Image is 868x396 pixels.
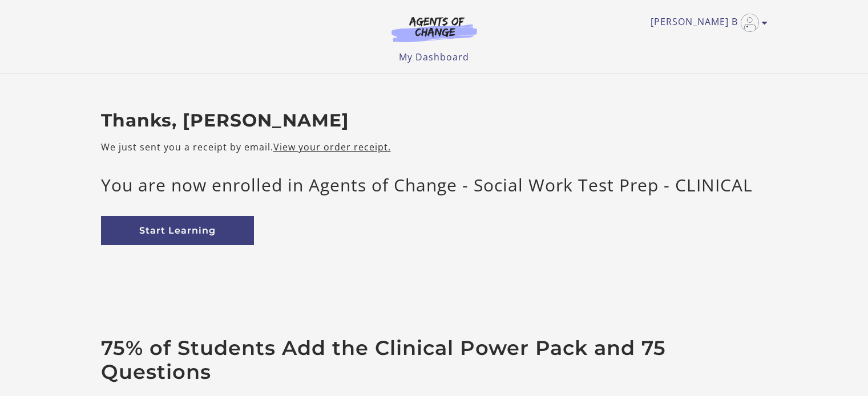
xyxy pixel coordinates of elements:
a: Toggle menu [651,14,762,32]
h2: Thanks, [PERSON_NAME] [101,110,768,132]
img: Agents of Change Logo [380,16,489,42]
a: My Dashboard [399,51,469,63]
p: You are now enrolled in Agents of Change - Social Work Test Prep - CLINICAL [101,172,768,198]
a: Start Learning [101,216,254,245]
a: View your order receipt. [273,141,391,153]
p: We just sent you a receipt by email. [101,140,768,154]
h2: 75% of Students Add the Clinical Power Pack and 75 Questions [101,336,768,384]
